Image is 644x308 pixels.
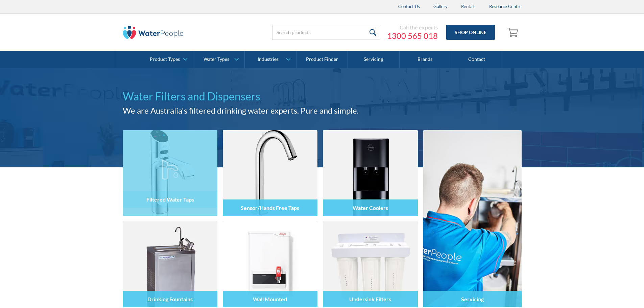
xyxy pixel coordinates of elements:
[348,51,399,68] a: Servicing
[253,296,287,302] h4: Wall Mounted
[142,51,193,68] a: Product Types
[387,24,438,31] div: Call the experts
[241,205,299,211] h4: Sensor/Hands Free Taps
[590,274,644,308] iframe: podium webchat widget bubble
[223,221,317,307] img: Wall Mounted
[323,221,418,307] img: Undersink Filters
[461,296,484,302] h4: Servicing
[423,130,522,307] a: Servicing
[507,27,520,38] img: shopping cart
[400,51,451,68] a: Brands
[258,56,279,62] div: Industries
[353,205,388,211] h4: Water Coolers
[323,130,418,216] img: Water Coolers
[349,296,391,302] h4: Undersink Filters
[446,25,495,40] a: Shop Online
[245,51,296,68] a: Industries
[123,130,217,216] img: Filtered Water Taps
[123,221,217,307] img: Drinking Fountains
[296,51,348,68] a: Product Finder
[387,31,438,41] a: 1300 565 018
[272,25,380,40] input: Search products
[505,24,522,41] a: Open empty cart
[146,196,194,203] h4: Filtered Water Taps
[204,56,229,62] div: Water Types
[193,51,244,68] a: Water Types
[123,26,184,39] img: The Water People
[223,130,317,216] img: Sensor/Hands Free Taps
[147,296,193,302] h4: Drinking Fountains
[150,56,180,62] div: Product Types
[451,51,502,68] a: Contact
